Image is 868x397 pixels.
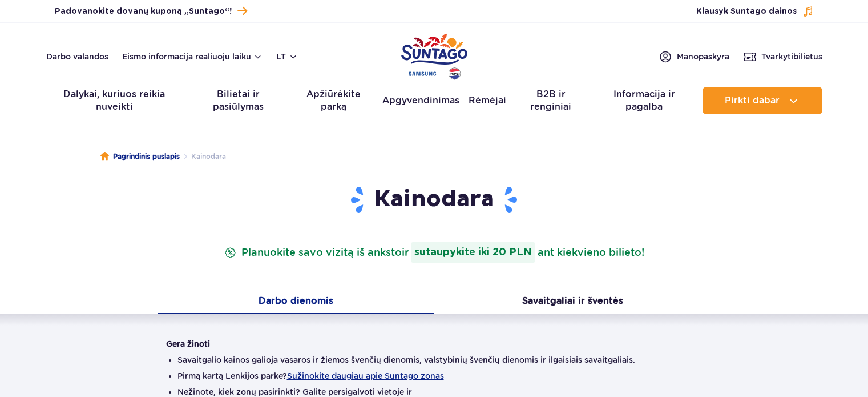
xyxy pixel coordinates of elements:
[276,51,298,62] button: lt
[696,7,797,15] font: Klausyk Suntago dainos
[761,52,793,61] font: Tvarkyti
[414,247,532,258] font: sutaupykite iki 20 PLN
[46,51,108,62] a: Darbo valandos
[294,87,374,114] a: Apžiūrėkite parką
[177,371,287,380] font: Pirmą kartą Lenkijos parke?
[515,87,586,114] a: B2B ir renginiai
[306,89,361,112] font: Apžiūrėkite parką
[659,50,729,63] a: Manopaskyra
[158,290,434,314] button: Darbo dienomis
[522,295,623,306] font: Savaitgaliai ir šventės
[434,290,711,314] button: Savaitgaliai ir šventės
[100,151,180,162] a: Pagrindinis puslapis
[538,246,644,258] font: ant kiekvieno bilieto!
[259,295,333,306] font: Darbo dienomis
[46,87,183,114] a: Dalykai, kuriuos reikia nuveikti
[241,246,402,258] font: Planuokite savo vizitą iš anksto
[402,246,409,258] font: ir
[55,3,247,19] a: Padovanokite dovanų kuponą „Suntago“!
[177,387,412,396] font: Nežinote, kiek zonų pasirinkti? Galite persigalvoti vietoje ir
[699,52,729,61] font: paskyra
[743,50,822,63] a: Tvarkytibilietus
[469,87,506,114] a: Rėmėjai
[63,89,165,112] font: Dalykai, kuriuos reikia nuveikti
[287,371,444,380] button: Sužinokite daugiau apie Suntago zonas
[122,52,263,61] button: Eismo informacija realiuoju laiku
[382,95,459,106] font: Apgyvendinimas
[213,89,264,112] font: Bilietai ir pasiūlymas
[276,52,286,61] font: lt
[382,87,459,114] a: Apgyvendinimas
[374,185,494,214] font: Kainodara
[166,339,210,348] font: Gera žinoti
[677,52,699,61] font: Mano
[595,87,693,114] a: Informacija ir pagalba
[177,355,635,364] font: Savaitgalio kainos galioja vasaros ir žiemos švenčių dienomis, valstybinių švenčių dienomis ir il...
[530,89,571,112] font: B2B ir renginiai
[793,52,822,61] font: bilietus
[613,89,675,112] font: Informacija ir pagalba
[192,87,285,114] a: Bilietai ir pasiūlymas
[469,95,506,106] font: Rėmėjai
[122,52,251,61] font: Eismo informacija realiuoju laiku
[46,52,108,61] font: Darbo valandos
[55,7,232,15] font: Padovanokite dovanų kuponą „Suntago“!
[113,152,180,161] font: Pagrindinis puslapis
[696,6,814,17] button: Klausyk Suntago dainos
[191,152,226,161] font: Kainodara
[401,29,467,81] a: Lenkijos parkas
[703,87,822,114] button: Pirkti dabar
